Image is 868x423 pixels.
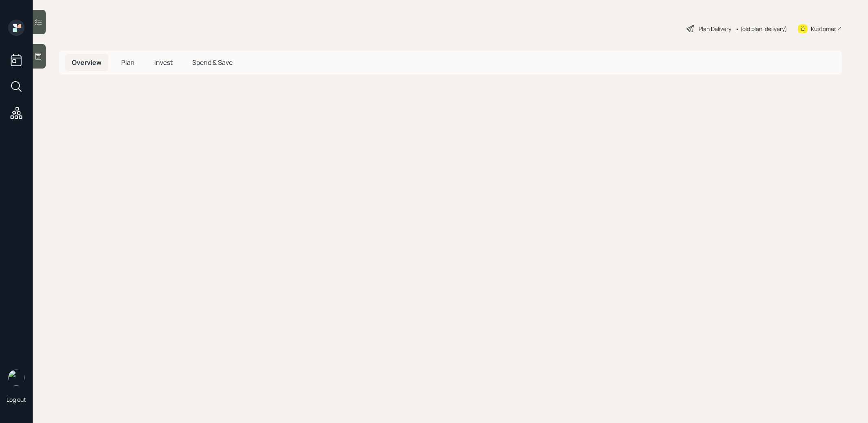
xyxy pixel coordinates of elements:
[8,370,24,386] img: treva-nostdahl-headshot.png
[699,24,731,33] div: Plan Delivery
[735,24,787,33] div: • (old plan-delivery)
[72,58,102,67] span: Overview
[154,58,173,67] span: Invest
[811,24,836,33] div: Kustomer
[121,58,135,67] span: Plan
[7,396,26,403] div: Log out
[192,58,233,67] span: Spend & Save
